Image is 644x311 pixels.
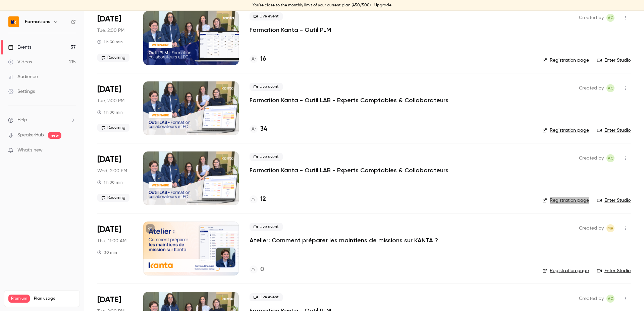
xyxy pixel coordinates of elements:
span: Created by [579,154,604,162]
a: Enter Studio [597,57,631,64]
h4: 0 [260,265,264,274]
span: Created by [579,295,604,303]
span: Premium [8,295,30,303]
iframe: Noticeable Trigger [68,147,76,153]
span: [DATE] [97,224,121,235]
h4: 12 [260,195,266,204]
span: Wed, 2:00 PM [97,168,127,174]
span: Live event [250,83,283,91]
span: AC [608,14,613,22]
a: SpeakerHub [17,132,44,139]
span: AC [608,154,613,162]
span: Live event [250,223,283,231]
a: Formation Kanta - Outil LAB - Experts Comptables & Collaborateurs [250,96,448,104]
span: [DATE] [97,295,121,305]
a: Formation Kanta - Outil LAB - Experts Comptables & Collaborateurs [250,166,448,174]
span: Recurring [97,194,129,202]
a: Registration page [542,197,589,204]
span: Thu, 11:00 AM [97,238,126,244]
li: help-dropdown-opener [8,117,76,124]
div: Settings [8,88,35,95]
span: What's new [17,147,43,154]
div: Events [8,44,31,51]
span: Live event [250,293,283,301]
span: [DATE] [97,154,121,165]
span: AC [608,84,613,92]
span: [DATE] [97,84,121,95]
div: Oct 14 Tue, 2:00 PM (Europe/Paris) [97,11,132,65]
span: Recurring [97,54,129,62]
h4: 34 [260,125,267,134]
a: Enter Studio [597,127,631,134]
a: Atelier: Comment préparer les maintiens de missions sur KANTA ? [250,236,438,244]
a: Registration page [542,57,589,64]
div: Audience [8,73,38,80]
span: Created by [579,224,604,232]
div: Oct 16 Thu, 11:00 AM (Europe/Paris) [97,222,132,275]
span: Live event [250,153,283,161]
span: AC [608,295,613,303]
span: Anaïs Cachelou [606,295,614,303]
span: Anaïs Cachelou [606,14,614,22]
a: Enter Studio [597,197,631,204]
a: Formation Kanta - Outil PLM [250,26,331,34]
div: Videos [8,59,32,65]
a: Enter Studio [597,267,631,274]
span: Created by [579,14,604,22]
span: Plan usage [34,296,75,301]
div: Oct 15 Wed, 2:00 PM (Europe/Paris) [97,151,132,205]
div: Oct 14 Tue, 2:00 PM (Europe/Paris) [97,81,132,135]
a: 0 [250,265,264,274]
span: Anaïs Cachelou [606,154,614,162]
h6: Formations [25,18,50,25]
a: Upgrade [374,3,391,8]
a: 34 [250,125,267,134]
div: 1 h 30 min [97,110,123,115]
span: Anaïs Cachelou [606,84,614,92]
img: Formations [8,16,19,27]
span: Help [17,117,27,124]
span: [DATE] [97,14,121,24]
span: Recurring [97,124,129,132]
span: MR [607,224,613,232]
a: 12 [250,195,266,204]
span: Tue, 2:00 PM [97,27,124,34]
a: Registration page [542,127,589,134]
h4: 16 [260,55,266,64]
div: 1 h 30 min [97,39,123,45]
span: Live event [250,12,283,20]
span: Created by [579,84,604,92]
a: Registration page [542,267,589,274]
div: 30 min [97,250,117,255]
span: Marion Roquet [606,224,614,232]
a: 16 [250,55,266,64]
span: new [48,132,61,139]
div: 1 h 30 min [97,180,123,185]
span: Tue, 2:00 PM [97,98,124,104]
